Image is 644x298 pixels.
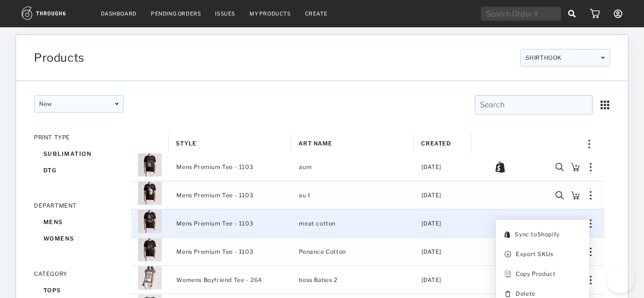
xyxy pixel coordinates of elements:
[555,163,564,171] img: icon_search.981774d6.svg
[504,251,511,258] img: icon_button_download.25f86ee2.svg
[606,265,635,293] iframe: Help Scout Beacon - Open
[34,214,124,230] div: mens
[421,161,441,173] span: [DATE]
[138,153,162,177] img: 110226_Thumb_eebdb9a9376343c6a965caf4e041fe89-10226-.png
[176,274,262,286] span: Womens Boyfriend Tee - 264
[176,217,253,230] span: Mens Premium Tee - 1103
[34,230,124,247] div: womens
[131,266,604,294] div: Press SPACE to select this row.
[176,246,253,258] span: Mens Premium Tee - 1103
[600,100,610,110] img: icon_grid.a00f4c4d.svg
[131,238,604,266] div: Press SPACE to select this row.
[299,210,408,237] span: meat cotton
[138,209,162,233] img: 110226_Thumb_8125ad09e3c749c3a7ee844c9eceaa98-10226-.png
[299,266,408,293] span: boss Babes 2
[34,134,124,141] div: PRINT TYPE
[138,181,162,205] img: 110226_Thumb_af74d9ebec564a3fa9c08b3c43ead004-10226-.png
[475,95,593,114] input: Search
[131,181,604,209] div: Press SPACE to select this row.
[590,219,592,228] img: meatball_vertical.0c7b41df.svg
[555,191,564,200] img: icon_search.981774d6.svg
[520,49,610,66] div: SHIRTHOOK
[590,9,600,18] img: icon_cart.dab5cea1.svg
[590,163,592,171] img: meatball_vertical.0c7b41df.svg
[504,271,511,277] img: icon-copy.de39048c.svg
[131,153,604,181] div: Press SPACE to select this row.
[590,248,592,256] img: meatball_vertical.0c7b41df.svg
[131,209,604,238] div: Press SPACE to deselect this row.
[504,290,511,297] img: icon_delete_bw.a51fc19f.svg
[101,10,137,17] a: Dashboard
[421,274,441,286] span: [DATE]
[305,10,328,17] a: Create
[22,7,87,20] img: logo.1c10ca64.svg
[571,163,579,171] img: icon_add_to_cart.3722cea2.svg
[34,51,84,64] span: Products
[176,140,196,147] span: Style
[421,189,441,201] span: [DATE]
[298,140,332,147] span: Art Name
[215,10,235,17] a: Issues
[176,161,253,173] span: Mens Premium Tee - 1103
[571,191,579,200] img: icon_add_to_cart.3722cea2.svg
[151,10,201,17] a: Pending Orders
[590,191,592,200] img: meatball_vertical.0c7b41df.svg
[421,140,451,147] span: Created
[299,238,408,265] span: Penance Cotton
[176,189,253,201] span: Mens Premium Tee - 1103
[481,7,561,21] input: Search Order #
[34,202,124,209] div: DEPARTMENT
[516,248,553,260] div: Export SKUs
[249,10,291,17] a: My Products
[34,95,124,113] div: New
[421,246,441,258] span: [DATE]
[421,217,441,230] span: [DATE]
[581,140,597,148] img: meatball_vertical.0c7b41df.svg
[34,270,124,277] div: CATEGORY
[138,266,162,290] img: 110226_Thumb_82c9af7f19654c02aafd360420bdf65b-10226-.png
[34,145,124,162] div: sublimation
[495,161,505,173] img: icon_shopify_bw.0ed37217.svg
[516,268,555,280] div: Copy Product
[590,276,592,284] img: meatball_vertical.0c7b41df.svg
[299,153,408,180] span: aum
[299,182,408,209] span: au t
[504,231,510,238] img: icon_shopify_bw.0ed37217.svg
[138,238,162,261] img: 110226_Thumb_5d731aa2eee34c0191b8347c597a6da6-10226-.png
[34,162,124,178] div: dtg
[515,228,559,241] div: Sync to Shopify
